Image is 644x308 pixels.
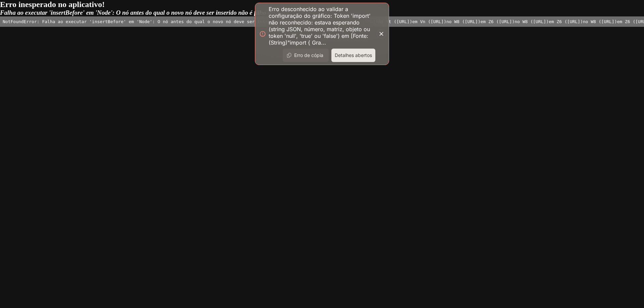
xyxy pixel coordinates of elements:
[549,19,583,24] font: em Z6 ([URL])
[294,52,323,58] font: Erro de cópia
[412,19,446,24] font: em Vn ([URL])
[378,19,412,24] font: no Yt ([URL])
[283,49,329,62] button: Erro de cópia
[335,52,372,58] font: Detalhes abertos
[331,49,375,62] button: Detalhes abertos
[446,19,481,24] font: no W8 ([URL])
[480,19,515,24] font: em Z6 ([URL])
[3,19,344,24] font: NotFoundError: Falha ao executar 'insertBefore' em 'Node': O nó antes do qual o novo nó deve ser ...
[269,6,372,46] font: Erro desconhecido ao validar a configuração do gráfico: Token 'import' não reconhecido: estava es...
[515,19,549,24] font: no W8 ([URL])
[583,19,617,24] font: no W8 ([URL])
